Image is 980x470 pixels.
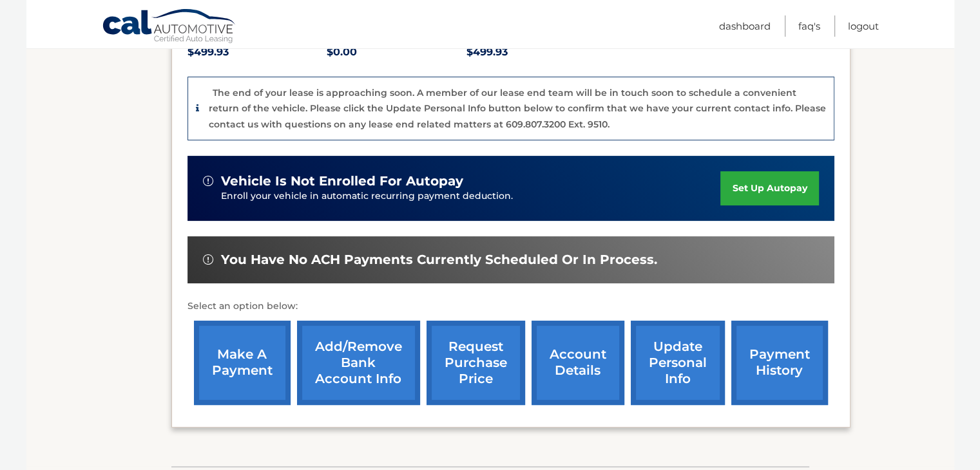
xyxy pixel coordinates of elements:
p: $0.00 [327,43,466,61]
img: alert-white.svg [203,254,213,265]
p: $499.93 [187,43,327,61]
img: alert-white.svg [203,176,213,186]
a: FAQ's [798,15,820,37]
a: Logout [848,15,879,37]
a: account details [532,321,624,405]
p: Select an option below: [187,299,834,314]
a: Cal Automotive [102,8,237,46]
span: You have no ACH payments currently scheduled or in process. [221,252,657,268]
span: vehicle is not enrolled for autopay [221,173,463,189]
a: Dashboard [719,15,771,37]
a: make a payment [194,321,291,405]
a: Add/Remove bank account info [297,321,420,405]
a: set up autopay [720,171,818,205]
a: payment history [731,321,828,405]
p: The end of your lease is approaching soon. A member of our lease end team will be in touch soon t... [209,87,826,130]
a: update personal info [631,321,725,405]
p: $499.93 [466,43,606,61]
a: request purchase price [427,321,525,405]
p: Enroll your vehicle in automatic recurring payment deduction. [221,189,721,203]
